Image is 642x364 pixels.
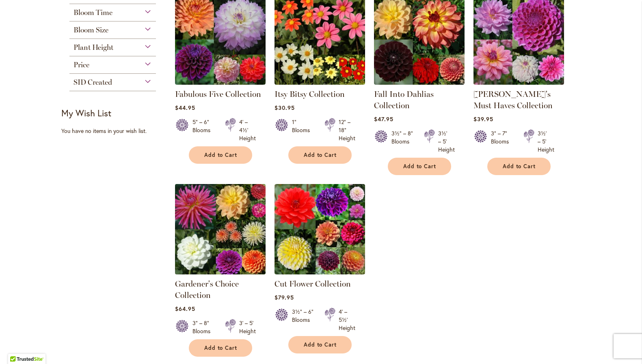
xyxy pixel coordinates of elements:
a: CUT FLOWER COLLECTION [275,268,365,276]
div: 5" – 6" Blooms [192,118,215,142]
a: Fabulous Five Collection [175,79,266,86]
a: Itsy Bitsy Collection [275,79,365,86]
span: $30.95 [275,104,295,111]
button: Add to Cart [288,146,352,164]
span: Bloom Size [73,26,108,34]
strong: My Wish List [61,107,111,119]
a: Gardener's Choice Collection [175,268,266,276]
div: 12" – 18" Height [339,118,355,142]
a: Heather's Must Haves Collection [473,79,564,86]
button: Add to Cart [388,158,451,175]
a: Itsy Bitsy Collection [275,89,345,99]
div: 3' – 5' Height [239,319,256,335]
button: Add to Cart [487,158,551,175]
img: Gardener's Choice Collection [173,182,268,276]
button: Add to Cart [189,146,252,164]
iframe: Launch Accessibility Center [6,335,29,358]
div: 3½' – 5' Height [538,129,554,154]
span: $79.95 [275,293,294,301]
span: $47.95 [374,115,393,123]
span: $64.95 [175,305,195,313]
span: $39.95 [473,115,493,123]
a: Fall Into Dahlias Collection [374,89,434,110]
div: You have no items in your wish list. [61,127,170,135]
span: Add to Cart [503,163,536,170]
button: Add to Cart [288,336,352,353]
a: Fabulous Five Collection [175,89,261,99]
div: 1" Blooms [292,118,315,142]
button: Add to Cart [189,339,252,357]
span: Add to Cart [204,152,238,158]
span: Price [73,60,89,69]
div: 3½" – 8" Blooms [391,129,414,154]
img: CUT FLOWER COLLECTION [275,184,365,274]
span: Add to Cart [204,345,238,351]
span: Add to Cart [304,152,337,158]
div: 3½" – 6" Blooms [292,308,315,332]
div: 4' – 5½' Height [339,308,355,332]
a: Cut Flower Collection [275,279,351,289]
span: Add to Cart [403,163,437,170]
div: 3½' – 5' Height [438,129,455,154]
div: 4' – 4½' Height [239,118,256,142]
div: 3" – 7" Blooms [491,129,514,154]
a: [PERSON_NAME]'s Must Haves Collection [473,89,553,110]
span: Bloom Time [73,8,112,17]
div: 3" – 8" Blooms [192,319,215,335]
span: Add to Cart [304,341,337,348]
span: SID Created [73,78,112,87]
span: $44.95 [175,104,195,111]
span: Plant Height [73,43,113,52]
a: Fall Into Dahlias Collection [374,79,465,86]
a: Gardener's Choice Collection [175,279,239,300]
